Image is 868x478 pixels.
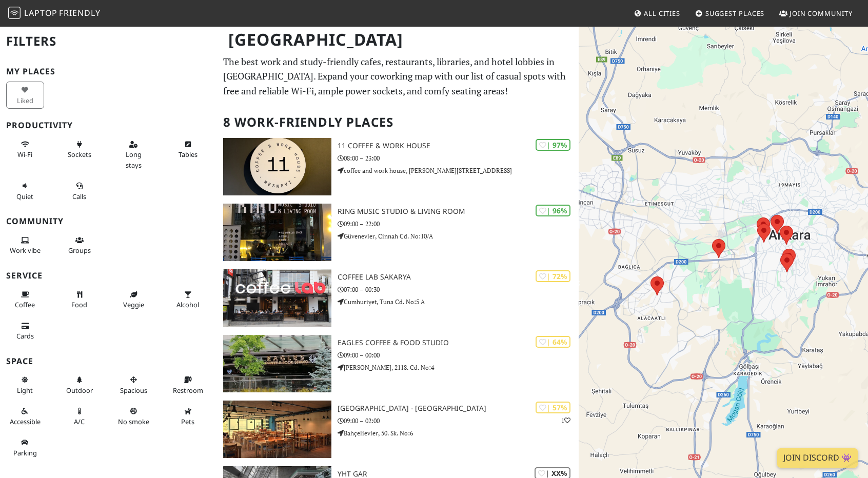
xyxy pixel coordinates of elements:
button: Cards [6,317,44,345]
h3: Coffee Lab Sakarya [338,273,579,282]
p: The best work and study-friendly cafes, restaurants, libraries, and hotel lobbies in [GEOGRAPHIC_... [223,54,573,98]
span: Video/audio calls [72,192,86,201]
h3: Service [6,271,211,281]
p: 08:00 – 23:00 [338,153,579,163]
p: [PERSON_NAME], 2118. Cd. No:4 [338,363,579,372]
span: Food [71,300,87,309]
span: Pet friendly [181,417,194,426]
span: Join Community [790,9,853,18]
p: Güvenevler, Cinnah Cd. No:10/A [338,231,579,241]
img: LaptopFriendly [8,7,21,19]
span: Smoke free [118,417,149,426]
button: Groups [61,232,98,259]
span: All Cities [644,9,680,18]
button: Outdoor [61,371,98,399]
span: Coffee [15,300,35,309]
button: Accessible [6,403,44,430]
button: Pets [169,403,207,430]
span: Power sockets [68,150,91,159]
button: Long stays [115,136,153,173]
span: Long stays [126,150,142,169]
a: Uyanık Library - Bahçelievler | 57% 1 [GEOGRAPHIC_DATA] - [GEOGRAPHIC_DATA] 09:00 – 02:00 Bahçeli... [217,401,579,458]
span: Accessible [10,417,41,426]
span: Stable Wi-Fi [17,150,32,159]
h3: Community [6,216,211,226]
span: Group tables [68,246,91,255]
h3: Eagles Coffee & Food Studio [338,338,579,347]
button: Restroom [169,371,207,399]
a: Eagles Coffee & Food Studio | 64% Eagles Coffee & Food Studio 09:00 – 00:00 [PERSON_NAME], 2118. ... [217,335,579,392]
h1: [GEOGRAPHIC_DATA] [220,26,577,54]
p: 09:00 – 00:00 [338,350,579,360]
div: | 72% [536,270,570,282]
a: LaptopFriendly LaptopFriendly [8,5,101,23]
span: Quiet [16,192,33,201]
h3: Ring Music Studio & Living Room [338,207,579,216]
span: People working [10,246,41,255]
p: 07:00 – 00:30 [338,285,579,294]
button: Wi-Fi [6,136,44,163]
button: Veggie [115,286,153,313]
span: Outdoor area [66,386,93,395]
p: Cumhuriyet, Tuna Cd. No:5 A [338,297,579,307]
a: Ring Music Studio & Living Room | 96% Ring Music Studio & Living Room 09:00 – 22:00 Güvenevler, C... [217,204,579,261]
div: | 96% [536,205,570,216]
button: Work vibe [6,232,44,259]
p: Bahçelievler, 50. Sk. No:6 [338,428,579,438]
div: | 64% [536,336,570,348]
span: Credit cards [16,331,34,341]
a: Join Community [775,4,857,23]
span: Natural light [17,386,33,395]
img: Uyanık Library - Bahçelievler [223,401,331,458]
button: Tables [169,136,207,163]
span: Suggest Places [705,9,765,18]
span: Alcohol [176,300,199,309]
p: 09:00 – 02:00 [338,416,579,426]
span: Friendly [59,7,100,18]
h2: 8 Work-Friendly Places [223,107,573,138]
span: Work-friendly tables [179,150,198,159]
h3: Productivity [6,121,211,130]
h2: Filters [6,26,211,57]
div: | 97% [536,139,570,151]
button: No smoke [115,403,153,430]
p: coffee and work house, [PERSON_NAME][STREET_ADDRESS] [338,166,579,175]
span: Spacious [120,386,147,395]
h3: My Places [6,67,211,76]
a: Suggest Places [691,4,769,23]
h3: [GEOGRAPHIC_DATA] - [GEOGRAPHIC_DATA] [338,404,579,413]
span: Air conditioned [74,417,85,426]
img: Ring Music Studio & Living Room [223,204,331,261]
a: Coffee Lab Sakarya | 72% Coffee Lab Sakarya 07:00 – 00:30 Cumhuriyet, Tuna Cd. No:5 A [217,269,579,327]
p: 1 [561,415,570,425]
div: | 57% [536,402,570,413]
button: A/C [61,403,98,430]
button: Food [61,286,98,313]
p: 09:00 – 22:00 [338,219,579,229]
span: Parking [13,448,37,457]
button: Quiet [6,177,44,205]
button: Parking [6,434,44,461]
img: Eagles Coffee & Food Studio [223,335,331,392]
span: Restroom [173,386,203,395]
button: Spacious [115,371,153,399]
a: All Cities [629,4,684,23]
button: Alcohol [169,286,207,313]
span: Laptop [24,7,57,18]
button: Sockets [61,136,98,163]
a: Join Discord 👾 [777,448,858,468]
span: Veggie [123,300,144,309]
img: Coffee Lab Sakarya [223,269,331,327]
a: 11 Coffee & Work House | 97% 11 Coffee & Work House 08:00 – 23:00 coffee and work house, [PERSON_... [217,138,579,195]
button: Coffee [6,286,44,313]
h3: Space [6,356,211,366]
button: Calls [61,177,98,205]
img: 11 Coffee & Work House [223,138,331,195]
button: Light [6,371,44,399]
h3: 11 Coffee & Work House [338,142,579,150]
